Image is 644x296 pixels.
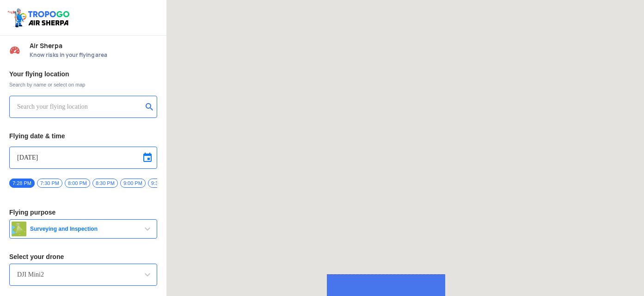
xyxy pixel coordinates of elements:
[37,179,62,188] span: 7:30 PM
[17,152,149,163] input: Select Date
[7,7,73,28] img: ic_tgdronemaps.svg
[9,81,157,88] span: Search by name or select on map
[9,71,157,77] h3: Your flying location
[26,225,142,233] span: Surveying and Inspection
[30,51,157,59] span: Know risks in your flying area
[9,179,35,188] span: 7:28 PM
[9,44,20,55] img: Risk Scores
[120,179,146,188] span: 9:00 PM
[17,269,149,280] input: Search by name or Brand
[9,219,157,239] button: Surveying and Inspection
[9,253,157,260] h3: Select your drone
[9,133,157,139] h3: Flying date & time
[12,222,26,236] img: survey.png
[65,179,90,188] span: 8:00 PM
[30,42,157,49] span: Air Sherpa
[9,209,157,216] h3: Flying purpose
[92,179,118,188] span: 8:30 PM
[17,101,142,112] input: Search your flying location
[148,179,173,188] span: 9:30 PM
